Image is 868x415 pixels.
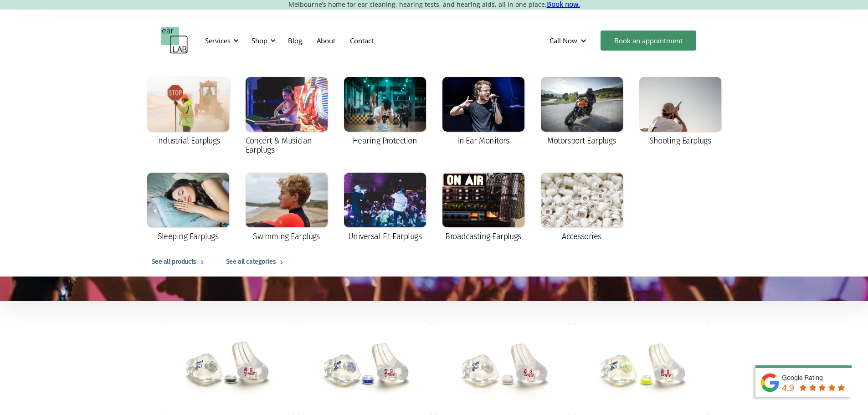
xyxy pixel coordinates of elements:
a: Broadcasting Earplugs [438,168,529,247]
div: Shop [246,27,278,54]
img: ACS Pro 10 [161,323,294,415]
div: Accessories [562,232,601,241]
a: Accessories [536,168,627,247]
a: Universal Fit Earplugs [339,168,431,247]
a: In Ear Monitors [438,72,529,152]
div: Universal Fit Earplugs [348,232,421,241]
div: Call Now [542,27,596,54]
div: Industrial Earplugs [156,136,220,145]
div: Motorsport Earplugs [547,136,616,145]
a: See all products [143,247,217,277]
a: Motorsport Earplugs [536,72,627,152]
a: Book an appointment [601,31,696,51]
div: Swimming Earplugs [253,232,320,241]
a: home [161,27,188,54]
img: ACS Pro 15 [298,323,432,415]
div: Hearing Protection [353,136,417,145]
a: Sleeping Earplugs [143,168,234,247]
a: Blog [281,27,309,54]
img: ACS Pro 17 [437,323,570,415]
div: See all products [152,256,196,267]
div: Shop [252,36,267,45]
div: Call Now [550,36,577,45]
div: Sleeping Earplugs [158,232,219,241]
a: Hearing Protection [339,72,431,152]
img: ACS Pro 20 [574,323,708,415]
div: Services [205,36,231,45]
div: In Ear Monitors [457,136,509,145]
div: Services [200,27,241,54]
div: Concert & Musician Earplugs [246,136,328,154]
a: About [309,27,343,54]
a: Industrial Earplugs [143,72,234,152]
div: Broadcasting Earplugs [445,232,521,241]
a: Contact [343,27,381,54]
a: Shooting Earplugs [635,72,726,152]
a: Swimming Earplugs [241,168,332,247]
a: See all categories [217,247,296,277]
div: See all categories [226,256,276,267]
div: Shooting Earplugs [649,136,711,145]
a: Concert & Musician Earplugs [241,72,332,161]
